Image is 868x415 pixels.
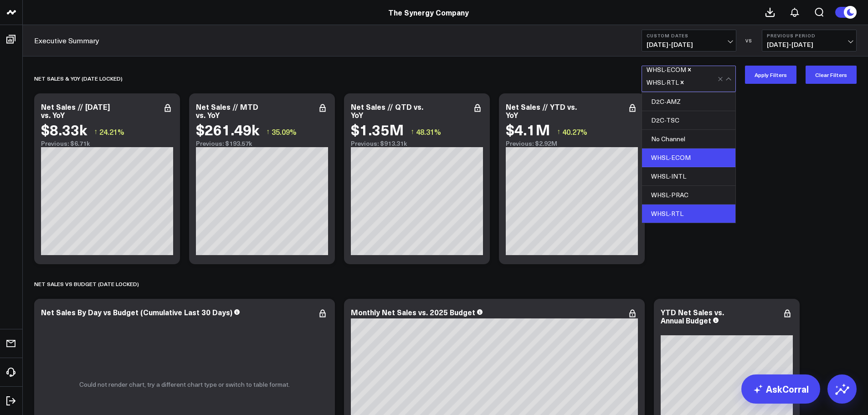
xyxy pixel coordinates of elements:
[642,92,735,111] div: D2C-AMZ
[351,102,423,120] div: Net Sales // QTD vs. YoY
[686,66,693,73] div: Remove WHSL-ECOM
[506,140,638,147] div: Previous: $2.92M
[416,127,441,137] span: 48.31%
[272,127,297,137] span: 35.09%
[642,30,736,51] button: Custom Dates[DATE]-[DATE]
[642,186,735,205] div: WHSL-PRAC
[196,140,328,147] div: Previous: $193.57k
[79,381,290,388] p: Could not render chart, try a different chart type or switch to table format.
[767,41,852,48] span: [DATE] - [DATE]
[557,126,560,138] span: ↑
[806,66,857,84] button: Clear Filters
[41,121,87,138] div: $8.33k
[745,66,796,84] button: Apply Filters
[34,36,99,46] a: Executive Summary
[679,79,685,86] div: Remove WHSL-RTL
[661,307,724,325] div: YTD Net Sales vs. Annual Budget
[767,33,852,38] b: Previous Period
[741,38,757,43] div: VS
[388,7,469,17] a: The Synergy Company
[642,205,735,223] div: WHSL-RTL
[41,140,173,147] div: Previous: $6.71k
[642,167,735,186] div: WHSL-INTL
[196,102,258,120] div: Net Sales // MTD vs. YoY
[647,41,731,48] span: [DATE] - [DATE]
[99,127,124,137] span: 24.21%
[562,127,587,137] span: 40.27%
[94,126,98,138] span: ↑
[642,149,735,167] div: WHSL-ECOM
[647,66,686,73] div: WHSL-ECOM
[762,30,857,51] button: Previous Period[DATE]-[DATE]
[741,374,820,404] a: AskCorral
[351,121,404,138] div: $1.35M
[647,79,679,86] div: WHSL-RTL
[41,307,232,317] div: Net Sales By Day vs Budget (Cumulative Last 30 Days)
[506,102,577,120] div: Net Sales // YTD vs. YoY
[34,68,123,89] div: net sales & yoy (date locked)
[351,140,483,147] div: Previous: $913.31k
[196,121,259,138] div: $261.49k
[642,111,735,130] div: D2C-TSC
[266,126,270,138] span: ↑
[41,102,110,120] div: Net Sales // [DATE] vs. YoY
[351,307,475,317] div: Monthly Net Sales vs. 2025 Budget
[642,130,735,149] div: No Channel
[647,33,731,38] b: Custom Dates
[34,273,139,294] div: NET SALES vs BUDGET (date locked)
[411,126,414,138] span: ↑
[506,121,550,138] div: $4.1M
